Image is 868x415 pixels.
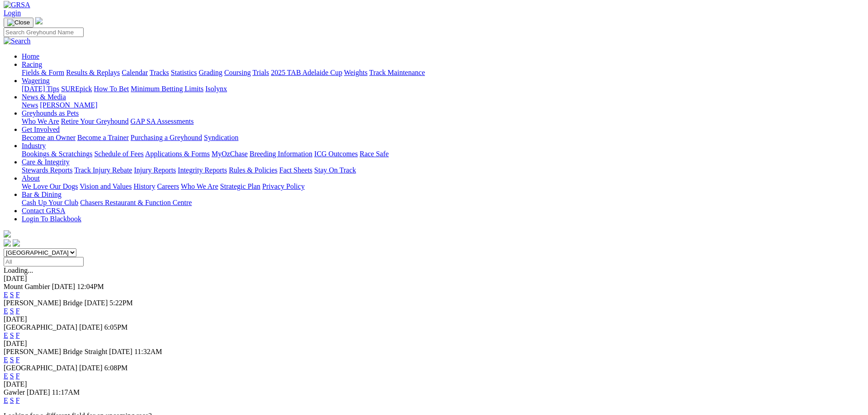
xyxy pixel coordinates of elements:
[94,85,129,93] a: How To Bet
[79,323,103,331] span: [DATE]
[133,182,155,190] a: History
[22,134,864,142] div: Get Involved
[104,323,128,331] span: 6:05PM
[61,117,129,125] a: Retire Your Greyhound
[22,174,40,182] a: About
[10,356,14,364] a: S
[4,275,864,283] div: [DATE]
[109,299,133,307] span: 5:22PM
[80,199,192,206] a: Chasers Restaurant & Function Centre
[22,69,64,76] a: Fields & Form
[220,182,260,190] a: Strategic Plan
[77,283,104,290] span: 12:04PM
[4,257,84,266] input: Select date
[229,166,278,174] a: Rules & Policies
[22,126,60,133] a: Get Involved
[10,372,14,380] a: S
[4,283,50,290] span: Mount Gambier
[205,85,227,93] a: Isolynx
[4,323,77,331] span: [GEOGRAPHIC_DATA]
[61,85,92,93] a: SUREpick
[4,307,8,315] a: E
[199,69,222,76] a: Grading
[13,239,20,247] img: twitter.svg
[22,199,78,206] a: Cash Up Your Club
[212,150,248,158] a: MyOzChase
[7,19,30,26] img: Close
[4,340,864,348] div: [DATE]
[22,101,38,109] a: News
[250,150,312,158] a: Breeding Information
[22,207,65,214] a: Contact GRSA
[4,299,83,307] span: [PERSON_NAME] Bridge
[204,134,238,141] a: Syndication
[4,28,84,37] input: Search
[150,69,169,76] a: Tracks
[22,61,42,68] a: Racing
[157,182,179,190] a: Careers
[16,331,20,339] a: F
[85,299,108,307] span: [DATE]
[4,37,31,45] img: Search
[131,134,202,141] a: Purchasing a Greyhound
[74,166,132,174] a: Track Injury Rebate
[252,69,269,76] a: Trials
[22,117,59,125] a: Who We Are
[4,18,33,28] button: Toggle navigation
[79,364,103,372] span: [DATE]
[122,69,148,76] a: Calendar
[22,158,70,166] a: Care & Integrity
[22,166,72,174] a: Stewards Reports
[344,69,368,76] a: Weights
[4,380,864,388] div: [DATE]
[80,182,132,190] a: Vision and Values
[52,388,80,396] span: 11:17AM
[94,150,143,158] a: Schedule of Fees
[314,166,356,174] a: Stay On Track
[279,166,312,174] a: Fact Sheets
[4,396,8,404] a: E
[66,69,120,76] a: Results & Replays
[134,348,162,355] span: 11:32AM
[4,230,11,238] img: logo-grsa-white.png
[359,150,388,158] a: Race Safe
[16,372,20,380] a: F
[369,69,425,76] a: Track Maintenance
[4,315,864,323] div: [DATE]
[4,266,33,274] span: Loading...
[271,69,342,76] a: 2025 TAB Adelaide Cup
[16,356,20,364] a: F
[22,85,864,93] div: Wagering
[109,348,132,355] span: [DATE]
[22,77,50,84] a: Wagering
[181,182,218,190] a: Who We Are
[16,307,20,315] a: F
[22,142,46,149] a: Industry
[16,396,20,404] a: F
[77,134,129,141] a: Become a Trainer
[22,182,864,191] div: About
[4,372,8,380] a: E
[134,166,176,174] a: Injury Reports
[22,117,864,126] div: Greyhounds as Pets
[4,331,8,339] a: E
[10,396,14,404] a: S
[35,17,42,24] img: logo-grsa-white.png
[131,85,203,93] a: Minimum Betting Limits
[22,109,79,117] a: Greyhounds as Pets
[22,191,61,198] a: Bar & Dining
[22,150,864,158] div: Industry
[16,291,20,298] a: F
[27,388,50,396] span: [DATE]
[4,348,107,355] span: [PERSON_NAME] Bridge Straight
[104,364,128,372] span: 6:08PM
[4,1,30,9] img: GRSA
[4,364,77,372] span: [GEOGRAPHIC_DATA]
[4,388,25,396] span: Gawler
[171,69,197,76] a: Statistics
[22,52,39,60] a: Home
[22,93,66,101] a: News & Media
[22,215,81,223] a: Login To Blackbook
[40,101,97,109] a: [PERSON_NAME]
[4,9,21,17] a: Login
